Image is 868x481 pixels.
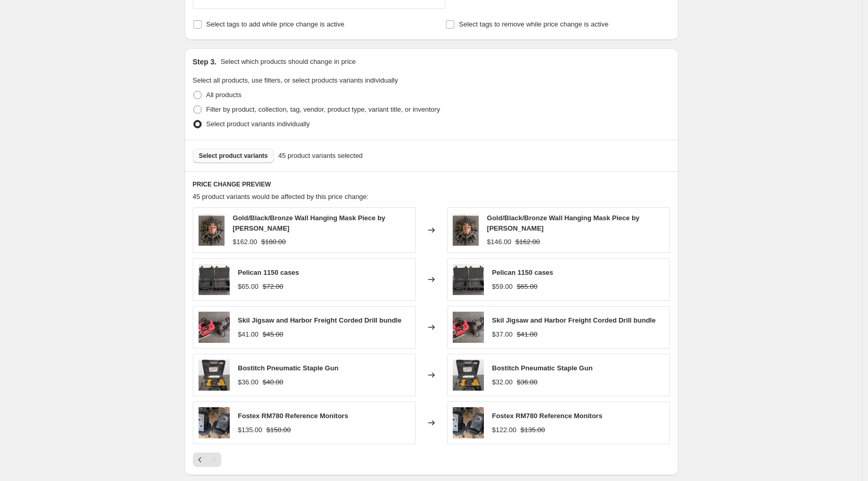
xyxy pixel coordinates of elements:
[492,316,656,324] span: Skil Jigsaw and Harbor Freight Corded Drill bundle
[517,329,537,340] strike: $41.00
[199,407,230,438] img: fostex-rm780-reference-monitors-9891542_80x.jpg
[193,193,369,201] span: 45 product variants would be affected by this price change:
[487,214,640,232] span: Gold/Black/Bronze Wall Hanging Mask Piece by [PERSON_NAME]
[492,364,593,372] span: Bostitch Pneumatic Staple Gun
[492,329,513,340] div: $37.00
[193,180,670,189] h6: PRICE CHANGE PREVIEW
[492,425,517,435] div: $122.00
[459,20,609,28] span: Select tags to remove while price change is active
[262,329,283,340] strike: $45.00
[238,364,339,372] span: Bostitch Pneumatic Staple Gun
[233,214,386,232] span: Gold/Black/Bronze Wall Hanging Mask Piece by [PERSON_NAME]
[262,282,283,292] strike: $72.00
[193,452,221,467] nav: Pagination
[199,264,230,295] img: pelican-1150-cases-8218454_80x.jpg
[453,359,484,391] img: bostitch-pneumatic-staple-gun-8690482_80x.jpg
[516,237,540,247] strike: $162.00
[238,329,259,340] div: $41.00
[206,91,242,99] span: All products
[233,237,257,247] div: $162.00
[278,151,363,161] span: 45 product variants selected
[453,264,484,295] img: pelican-1150-cases-8218454_80x.jpg
[206,20,345,28] span: Select tags to add while price change is active
[193,452,207,467] button: Previous
[492,412,602,420] span: Fostex RM780 Reference Monitors
[492,282,513,292] div: $59.00
[521,425,545,435] strike: $135.00
[199,215,225,246] img: goldblackbronze-wall-hanging-mask-piece-by-steven-eye-1614392_80x.jpg
[517,282,537,292] strike: $65.00
[206,105,440,113] span: Filter by product, collection, tag, vendor, product type, variant title, or inventory
[206,120,310,128] span: Select product variants individually
[517,377,537,388] strike: $36.00
[193,149,274,163] button: Select product variants
[238,377,259,388] div: $36.00
[238,269,299,276] span: Pelican 1150 cases
[220,57,356,67] p: Select which products should change in price
[262,377,283,388] strike: $40.00
[487,237,511,247] div: $146.00
[261,237,286,247] strike: $180.00
[453,215,479,246] img: goldblackbronze-wall-hanging-mask-piece-by-steven-eye-1614392_80x.jpg
[238,316,402,324] span: Skil Jigsaw and Harbor Freight Corded Drill bundle
[199,359,230,391] img: bostitch-pneumatic-staple-gun-8690482_80x.jpg
[453,312,484,343] img: skil-jigsaw-and-harbor-freight-corded-drill-bundle-8701726_80x.jpg
[238,412,348,420] span: Fostex RM780 Reference Monitors
[492,269,554,276] span: Pelican 1150 cases
[267,425,291,435] strike: $150.00
[199,152,268,160] span: Select product variants
[453,407,484,438] img: fostex-rm780-reference-monitors-9891542_80x.jpg
[238,282,259,292] div: $65.00
[199,312,230,343] img: skil-jigsaw-and-harbor-freight-corded-drill-bundle-8701726_80x.jpg
[193,57,217,67] h2: Step 3.
[193,76,398,84] span: Select all products, use filters, or select products variants individually
[238,425,262,435] div: $135.00
[492,377,513,388] div: $32.00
